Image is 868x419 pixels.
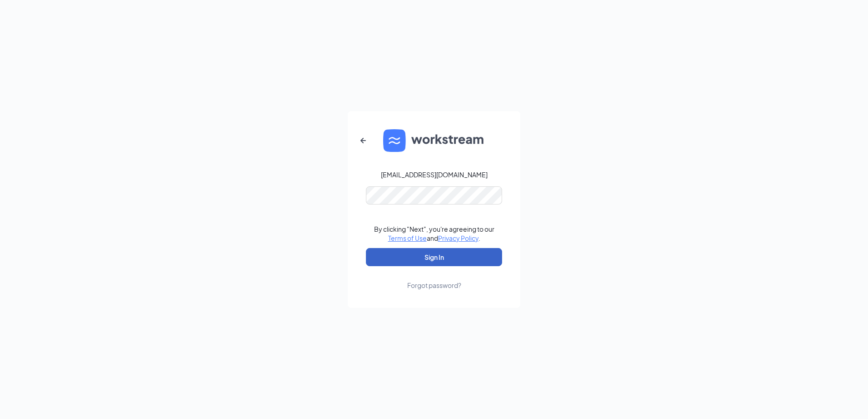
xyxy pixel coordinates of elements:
[407,281,461,290] div: Forgot password?
[358,135,369,146] svg: ArrowLeftNew
[407,266,461,290] a: Forgot password?
[366,248,502,266] button: Sign In
[438,234,478,242] a: Privacy Policy
[383,129,485,152] img: WS logo and Workstream text
[352,130,374,151] button: ArrowLeftNew
[388,234,427,242] a: Terms of Use
[381,170,488,179] div: [EMAIL_ADDRESS][DOMAIN_NAME]
[374,224,494,243] div: By clicking "Next", you're agreeing to our and .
